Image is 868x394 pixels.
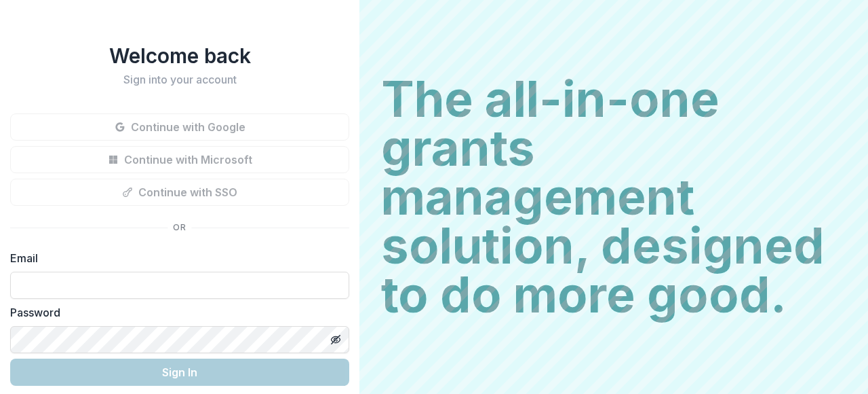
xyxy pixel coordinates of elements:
label: Email [10,250,341,266]
h1: Welcome back [10,43,349,68]
button: Toggle password visibility [325,329,347,351]
h2: Sign into your account [10,73,349,86]
label: Password [10,304,341,321]
button: Continue with SSO [10,179,349,206]
button: Sign In [10,359,349,386]
button: Continue with Google [10,113,349,141]
button: Continue with Microsoft [10,146,349,173]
